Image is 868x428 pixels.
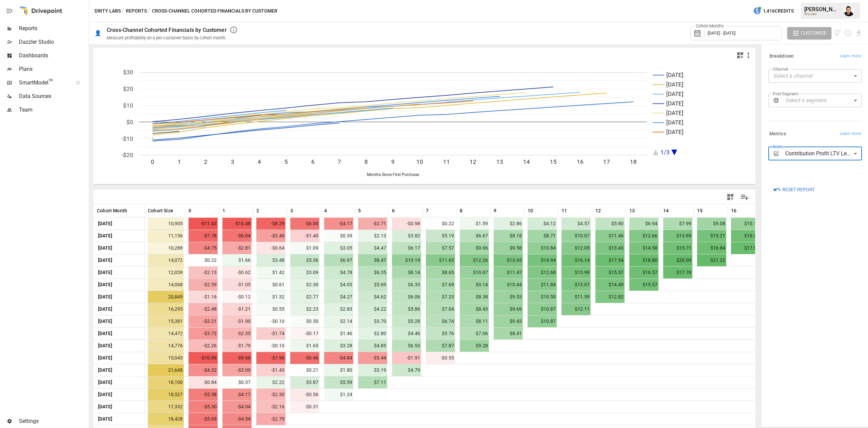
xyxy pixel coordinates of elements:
span: $9.66 [494,303,523,315]
span: $6.94 [629,218,658,230]
span: -$2.35 [222,328,252,339]
span: $17.54 [595,254,625,266]
span: $5.19 [426,230,455,242]
span: -$7.96 [256,352,285,364]
label: Cohort Months [694,23,726,29]
span: $0.61 [256,279,285,291]
span: $9.43 [494,315,523,327]
span: -$4.32 [189,364,218,376]
span: $11.84 [528,279,557,291]
span: $7.99 [663,218,692,230]
span: $1.66 [222,254,252,266]
span: Dashboards [19,52,87,60]
span: -$0.10 [256,315,285,327]
span: $9.53 [494,291,523,303]
span: 16,295 [148,303,184,315]
span: 11 [561,207,567,214]
span: $4.85 [358,340,387,352]
span: $10.19 [392,254,421,266]
span: 20,849 [148,291,184,303]
span: -$1.91 [392,352,421,364]
span: -$2.81 [222,242,252,254]
span: $16.35 [731,230,760,242]
span: $11.65 [426,254,455,266]
h6: Breakdown [769,53,794,60]
text: $10 [123,102,133,109]
span: Cohort Month [97,207,127,214]
span: -$3.44 [358,352,387,364]
span: Reset Report [782,186,815,194]
span: $3.05 [324,242,353,254]
span: $15.57 [629,279,658,291]
text: [DATE] [666,100,684,107]
span: $2.22 [256,376,285,388]
span: -$4.17 [324,218,353,230]
span: -$3.09 [222,364,252,376]
span: $15.21 [697,230,726,242]
div: A chart. [94,62,745,184]
button: 1,416Credits [750,5,796,17]
text: [DATE] [666,81,684,88]
span: $14.40 [595,279,625,291]
span: $5.86 [392,303,421,315]
span: $3.87 [290,376,319,388]
span: -$1.90 [222,315,252,327]
span: $10.44 [494,279,523,291]
span: -$4.84 [324,352,353,364]
button: Francisco Sanchez [840,1,859,20]
span: ™ [48,78,53,86]
span: 15,043 [148,352,184,364]
span: $5.69 [358,279,387,291]
button: Reports [126,7,147,15]
span: -$9.66 [222,352,252,364]
span: $12.66 [629,230,658,242]
button: Dirty Labs [95,7,121,15]
div: / [148,7,151,15]
span: $13.65 [494,254,523,266]
img: Francisco Sanchez [844,5,854,16]
span: $4.12 [528,218,557,230]
span: [DATE] [97,230,113,242]
span: $7.87 [426,340,455,352]
span: $10.07 [460,267,489,278]
span: $8.65 [426,267,455,278]
span: -$1.74 [256,328,285,339]
text: 12 [470,158,476,165]
span: $9.06 [460,242,489,254]
span: $12.05 [561,242,591,254]
span: Settings [19,417,87,425]
text: 4 [258,158,261,165]
span: $3.48 [256,254,285,266]
span: 9 [494,207,496,214]
div: [PERSON_NAME] [804,6,840,13]
text: 3 [231,158,234,165]
text: [DATE] [666,119,684,126]
span: $6.97 [324,254,353,266]
span: $13.43 [595,242,625,254]
span: 4 [324,207,327,214]
span: $1.09 [290,242,319,254]
text: 14 [523,158,530,165]
span: $2.23 [290,303,319,315]
span: 14,068 [148,279,184,291]
span: $7.69 [426,279,455,291]
label: Channel [773,66,788,72]
span: SmartModel [19,79,68,87]
span: $2.86 [494,218,523,230]
span: $1.65 [290,340,319,352]
span: 8 [460,207,462,214]
span: [DATE] [97,242,113,254]
span: $7.57 [426,242,455,254]
span: $2.80 [358,328,387,339]
span: $11.59 [561,291,591,303]
span: $1.46 [324,328,353,339]
span: $5.36 [290,254,319,266]
text: 17 [603,158,610,165]
button: Reset Report [768,183,820,196]
span: $13.99 [663,230,692,242]
text: 16 [577,158,584,165]
span: -$1.21 [222,303,252,315]
span: $1.80 [324,364,353,376]
span: $17.95 [731,242,760,254]
span: 5 [358,207,361,214]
